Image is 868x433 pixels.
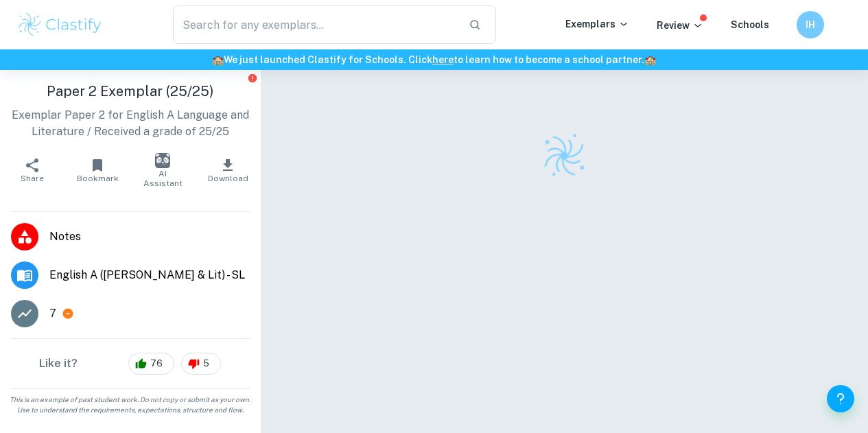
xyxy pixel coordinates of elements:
span: 5 [196,357,217,371]
span: 76 [143,357,170,371]
button: IH [797,11,824,38]
button: Report issue [248,73,258,83]
span: English A ([PERSON_NAME] & Lit) - SL [49,267,250,283]
button: AI Assistant [130,151,196,189]
div: 76 [128,353,174,375]
span: 🏫 [644,54,656,65]
p: Exemplars [565,16,629,32]
span: This is an example of past student work. Do not copy or submit as your own. Use to understand the... [5,395,255,415]
span: AI Assistant [139,169,187,188]
h6: IH [803,17,819,32]
h1: Paper 2 Exemplar (25/25) [11,81,250,102]
button: Download [196,151,261,189]
input: Search for any exemplars... [173,5,458,44]
span: Notes [49,229,250,245]
a: here [432,54,454,65]
p: Exemplar Paper 2 for English A Language and Literature / Received a grade of 25/25 [11,107,250,140]
img: Clastify logo [535,127,593,185]
div: 5 [181,353,221,375]
span: Bookmark [77,174,119,183]
h6: Like it? [39,355,78,372]
span: 🏫 [212,54,224,65]
p: Review [657,18,703,33]
button: Help and Feedback [827,385,854,412]
button: Bookmark [65,151,130,189]
img: AI Assistant [155,153,170,168]
span: Download [208,174,248,183]
img: Clastify logo [16,11,104,38]
a: Schools [731,19,769,30]
span: Share [21,174,44,183]
h6: We just launched Clastify for Schools. Click to learn how to become a school partner. [3,52,865,67]
p: 7 [49,305,56,322]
